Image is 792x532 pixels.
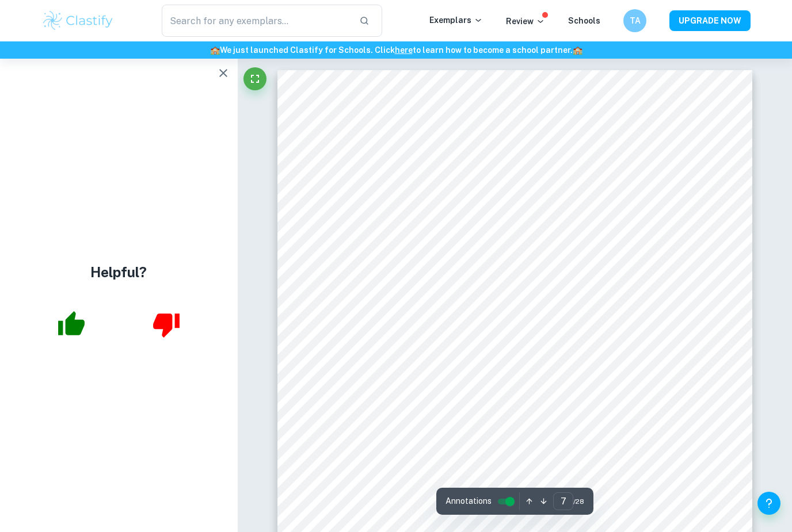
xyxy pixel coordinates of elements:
input: Search for any exemplars... [162,5,350,37]
button: UPGRADE NOW [669,10,751,31]
h4: Helpful? [90,262,147,282]
button: TA [623,9,646,32]
span: 🏫 [573,45,582,55]
h6: TA [629,14,642,27]
button: Fullscreen [243,67,266,90]
p: Review [506,15,545,28]
span: 🏫 [210,45,220,55]
a: here [395,45,413,55]
button: Help and Feedback [757,492,780,515]
span: / 28 [573,496,584,507]
img: Clastify logo [41,9,115,32]
a: Schools [568,16,600,25]
h6: We just launched Clastify for Schools. Click to learn how to become a school partner. [2,44,790,56]
p: Exemplars [429,14,483,26]
span: Annotations [445,495,492,507]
